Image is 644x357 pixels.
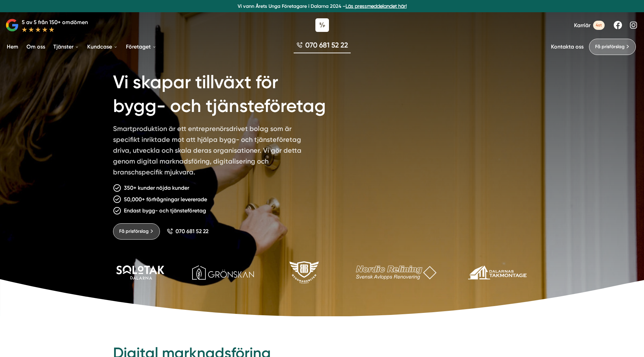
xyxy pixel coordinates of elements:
[593,21,605,30] span: 4st
[113,123,309,180] p: Smartproduktion är ett entreprenörsdrivet bolag som är specifikt inriktade mot att hjälpa bygg- o...
[113,62,350,123] h1: Vi skapar tillväxt för bygg- och tjänsteföretag
[125,38,158,55] a: Företaget
[25,38,47,55] a: Om oss
[5,38,20,55] a: Hem
[589,39,636,55] a: Få prisförslag
[176,228,208,234] span: 070 681 52 22
[551,43,584,50] a: Kontakta oss
[52,38,80,55] a: Tjänster
[3,3,641,10] p: Vi vann Årets Unga Företagare i Dalarna 2024 –
[305,40,348,50] span: 070 681 52 22
[124,184,189,192] p: 350+ kunder nöjda kunder
[86,38,119,55] a: Kundcase
[167,228,208,234] a: 070 681 52 22
[119,228,149,235] span: Få prisförslag
[595,43,625,51] span: Få prisförslag
[22,18,88,26] p: 5 av 5 från 150+ omdömen
[294,40,351,53] a: 070 681 52 22
[124,195,207,204] p: 50,000+ förfrågningar levererade
[574,22,590,29] span: Karriär
[113,223,160,240] a: Få prisförslag
[124,206,206,215] p: Endast bygg- och tjänsteföretag
[574,21,605,30] a: Karriär 4st
[346,3,407,9] a: Läs pressmeddelandet här!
